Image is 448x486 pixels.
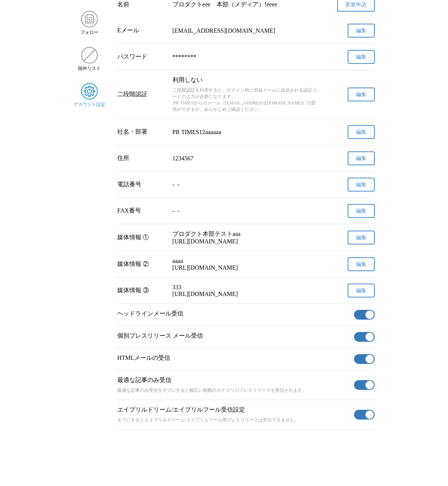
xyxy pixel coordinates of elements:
[173,1,320,9] div: プロダクトeee 本部（メディア）!eeee
[356,261,366,268] span: 編集
[117,53,166,61] div: パスワード
[173,27,320,34] p: [EMAIL_ADDRESS][DOMAIN_NAME]
[117,128,166,136] div: 社名・部署
[73,47,105,72] a: 除外リスト除外リスト
[173,76,320,84] p: 利用しない
[74,101,105,108] span: アカウント設定
[173,87,320,113] p: 二段階認証を利用すると、ログイン時に登録メールに送信される認証コードの入力が必要になります。 PR TIMESからのメール（[EMAIL_ADDRESS][DOMAIN_NAME]）の受信ができ...
[356,27,366,34] span: 編集
[117,234,166,241] div: 媒体情報 ①
[73,83,105,108] a: アカウント設定アカウント設定
[117,417,351,423] p: オフにするとエイプリルドリーム/エイプリルフール用プレスリリースは受信できません。
[81,83,98,100] img: アカウント設定
[117,91,166,98] div: 二段階認証
[173,230,320,245] p: プロダクト本部テストaaa [URL][DOMAIN_NAME]
[356,181,366,188] span: 編集
[80,29,98,36] span: フォロー
[81,47,98,63] img: 除外リスト
[348,257,375,271] button: 編集
[117,406,351,414] p: エイプリルドリーム/エイプリルフール受信設定
[173,155,320,162] p: 1234567
[173,284,320,297] p: 333 [URL][DOMAIN_NAME]
[356,91,366,98] span: 編集
[348,204,375,218] button: 編集
[173,129,320,136] p: PR TIMES12aaaaaa
[356,155,366,162] span: 編集
[117,387,351,394] p: 最適な記事のみ受信をオフにすると幅広い範囲のカテゴリのプレスリリースを受信されます。
[117,27,166,35] div: Eメール
[117,154,166,162] div: 住所
[356,208,366,214] span: 編集
[356,129,366,136] span: 編集
[348,50,375,64] button: 編集
[173,181,320,188] p: - -
[117,181,166,189] div: 電話番号
[348,88,375,101] button: 編集
[117,354,351,362] p: HTMLメールの受信
[81,11,98,27] img: フォロー
[117,332,351,340] p: 個別プレスリリース メール受信
[348,284,375,297] button: 編集
[117,287,166,294] div: 媒体情報 ③
[356,54,366,60] span: 編集
[356,287,366,294] span: 編集
[348,231,375,245] button: 編集
[173,258,320,271] p: aaaa [URL][DOMAIN_NAME]
[117,310,351,318] p: ヘッドラインメール受信
[348,178,375,192] button: 編集
[356,234,366,241] span: 編集
[348,125,375,139] button: 編集
[348,24,375,38] button: 編集
[117,260,166,268] div: 媒体情報 ②
[117,207,166,215] div: FAX番号
[73,11,105,36] a: フォローフォロー
[117,376,351,384] p: 最適な記事のみ受信
[173,208,320,214] p: - -
[117,1,166,9] div: 名前
[348,151,375,165] button: 編集
[78,65,101,72] span: 除外リスト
